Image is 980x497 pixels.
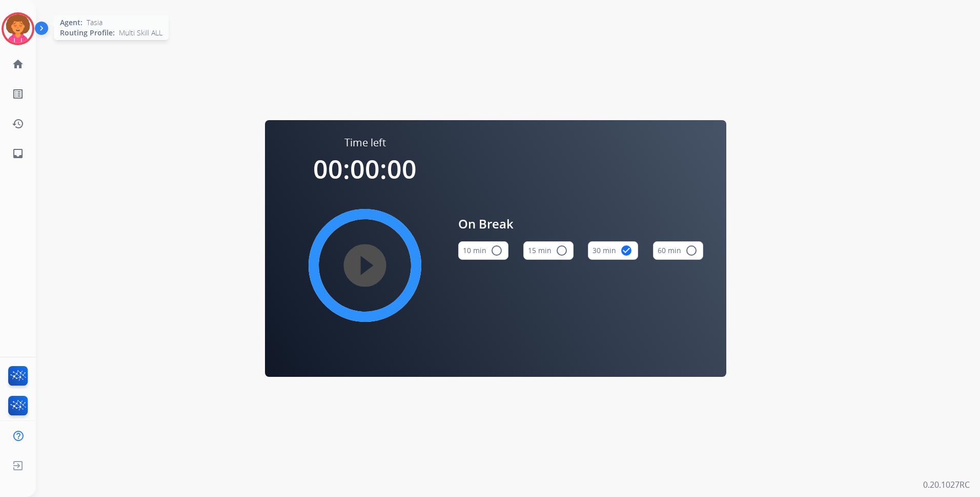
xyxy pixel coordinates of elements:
mat-icon: history [12,118,24,130]
mat-icon: inbox [12,147,24,160]
mat-icon: home [12,58,24,70]
mat-icon: check_circle [620,244,632,257]
span: Tasia [87,17,103,28]
mat-icon: radio_button_unchecked [556,244,568,257]
button: 30 min [588,241,638,260]
span: Time left [344,136,386,150]
p: 0.20.1027RC [923,479,970,491]
span: On Break [458,215,703,233]
mat-icon: radio_button_unchecked [491,244,503,257]
button: 10 min [458,241,508,260]
mat-icon: list_alt [12,88,24,100]
button: 60 min [653,241,703,260]
span: 00:00:00 [313,151,417,186]
mat-icon: radio_button_unchecked [685,244,698,257]
span: Multi Skill ALL [119,28,162,38]
span: Routing Profile: [60,28,115,38]
img: avatar [4,14,32,43]
button: 15 min [523,241,574,260]
mat-icon: play_circle_filled [359,259,371,272]
span: Agent: [60,17,83,28]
